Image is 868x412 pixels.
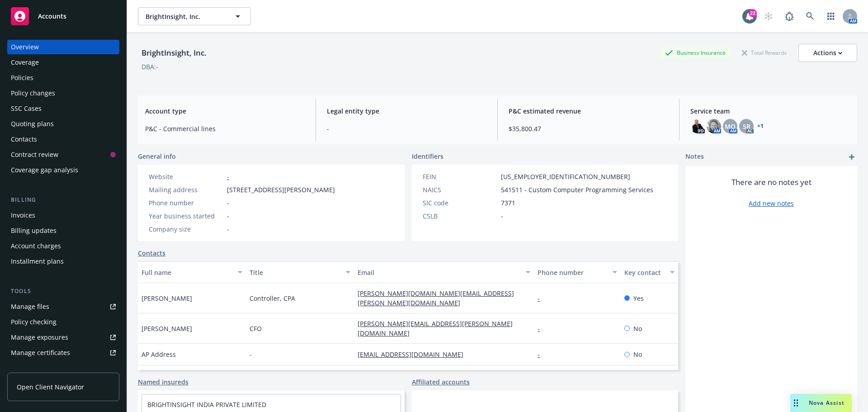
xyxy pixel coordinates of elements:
[538,294,547,303] a: -
[11,86,55,100] div: Policy changes
[246,261,354,283] button: Title
[38,13,66,20] span: Accounts
[7,86,119,100] a: Policy changes
[358,319,513,337] a: [PERSON_NAME][EMAIL_ADDRESS][PERSON_NAME][DOMAIN_NAME]
[538,350,547,359] a: -
[11,239,61,253] div: Account charges
[11,299,49,314] div: Manage files
[809,399,844,407] span: Nova Assist
[412,377,470,387] a: Affiliated accounts
[7,239,119,253] a: Account charges
[138,47,210,59] div: BrightInsight, Inc.
[690,119,705,133] img: photo
[7,163,119,177] a: Coverage gap analysis
[11,147,58,162] div: Contract review
[690,106,850,116] span: Service team
[358,350,471,359] a: [EMAIL_ADDRESS][DOMAIN_NAME]
[7,55,119,70] a: Coverage
[423,211,497,221] div: CSLB
[142,62,158,71] div: DBA: -
[11,208,35,223] div: Invoices
[743,122,750,131] span: SR
[757,123,764,129] a: +1
[145,106,305,116] span: Account type
[149,224,223,234] div: Company size
[11,223,57,238] div: Billing updates
[538,268,607,277] div: Phone number
[7,299,119,314] a: Manage files
[509,124,668,133] span: $35,800.47
[7,315,119,329] a: Policy checking
[11,254,64,269] div: Installment plans
[11,330,68,345] div: Manage exposures
[11,117,54,131] div: Quoting plans
[142,324,192,333] span: [PERSON_NAME]
[509,106,668,116] span: P&C estimated revenue
[707,119,721,133] img: photo
[7,330,119,345] a: Manage exposures
[149,211,223,221] div: Year business started
[149,198,223,208] div: Phone number
[7,117,119,131] a: Quoting plans
[660,47,730,58] div: Business Insurance
[790,394,802,412] div: Drag to move
[624,268,665,277] div: Key contact
[11,132,37,147] div: Contacts
[142,268,232,277] div: Full name
[146,12,224,21] span: BrightInsight, Inc.
[423,198,497,208] div: SIC code
[11,71,33,85] div: Policies
[633,350,642,359] span: No
[725,122,736,131] span: MQ
[790,394,852,412] button: Nova Assist
[11,101,42,116] div: SSC Cases
[501,185,653,194] span: 541511 - Custom Computer Programming Services
[17,382,84,392] span: Open Client Navigator
[7,208,119,223] a: Invoices
[633,324,642,333] span: No
[749,199,794,208] a: Add new notes
[147,400,266,409] a: BRIGHTINSIGHT INDIA PRIVATE LIMITED
[423,185,497,194] div: NAICS
[138,7,251,25] button: BrightInsight, Inc.
[149,172,223,181] div: Website
[7,71,119,85] a: Policies
[142,294,192,303] span: [PERSON_NAME]
[11,163,78,177] div: Coverage gap analysis
[11,315,57,329] div: Policy checking
[7,4,119,29] a: Accounts
[534,261,620,283] button: Phone number
[798,44,857,62] button: Actions
[538,324,547,333] a: -
[7,361,119,375] a: Manage claims
[11,40,39,54] div: Overview
[685,152,704,162] span: Notes
[354,261,534,283] button: Email
[250,268,340,277] div: Title
[412,152,443,161] span: Identifiers
[145,124,305,133] span: P&C - Commercial lines
[501,172,630,181] span: [US_EMPLOYER_IDENTIFICATION_NUMBER]
[149,185,223,194] div: Mailing address
[358,268,520,277] div: Email
[759,7,778,25] a: Start snowing
[327,124,486,133] span: -
[227,185,335,194] span: [STREET_ADDRESS][PERSON_NAME]
[250,350,252,359] span: -
[7,101,119,116] a: SSC Cases
[138,152,176,161] span: General info
[138,377,189,387] a: Named insureds
[846,152,857,162] a: add
[7,147,119,162] a: Contract review
[501,198,515,208] span: 7371
[138,261,246,283] button: Full name
[7,40,119,54] a: Overview
[227,198,229,208] span: -
[227,172,229,181] a: -
[358,289,514,307] a: [PERSON_NAME][DOMAIN_NAME][EMAIL_ADDRESS][PERSON_NAME][DOMAIN_NAME]
[7,132,119,147] a: Contacts
[822,7,840,25] a: Switch app
[731,177,811,188] span: There are no notes yet
[250,294,295,303] span: Controller, CPA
